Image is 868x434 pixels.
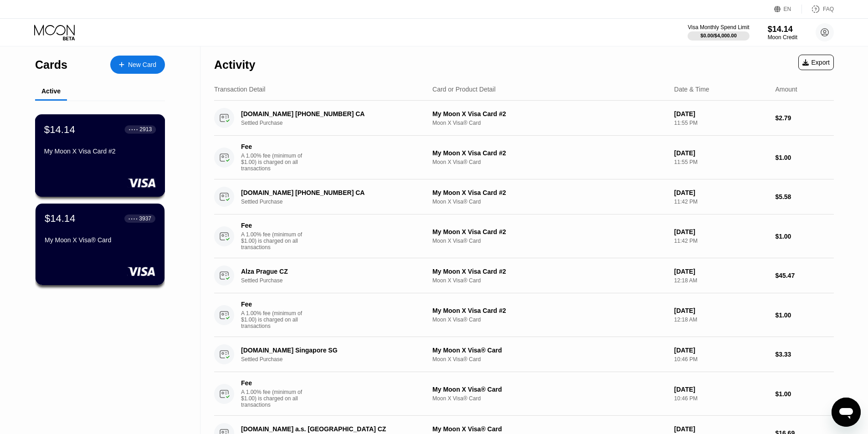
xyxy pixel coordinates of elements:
[241,231,309,250] div: A 1.00% fee (minimum of $1.00) is charged on all transactions
[432,386,667,393] div: My Moon X Visa® Card
[241,110,418,117] div: [DOMAIN_NAME] [PHONE_NUMBER] CA
[139,126,152,133] div: 2913
[768,25,797,34] div: $14.14
[432,228,667,235] div: My Moon X Visa Card #2
[44,123,75,135] div: $14.14
[214,293,834,337] div: FeeA 1.00% fee (minimum of $1.00) is charged on all transactionsMy Moon X Visa Card #2Moon X Visa...
[129,128,138,131] div: ● ● ● ●
[775,193,834,200] div: $5.58
[36,204,164,285] div: $14.14● ● ● ●3937My Moon X Visa® Card
[674,189,768,196] div: [DATE]
[241,222,305,229] div: Fee
[832,398,861,427] iframe: Button to launch messaging window
[798,55,834,70] div: Export
[432,120,667,126] div: Moon X Visa® Card
[674,317,768,323] div: 12:18 AM
[768,25,797,41] div: $14.14Moon Credit
[432,159,667,165] div: Moon X Visa® Card
[432,395,667,402] div: Moon X Visa® Card
[688,24,749,41] div: Visa Monthly Spend Limit$0.00/$4,000.00
[241,120,431,126] div: Settled Purchase
[432,347,667,354] div: My Moon X Visa® Card
[674,110,768,117] div: [DATE]
[45,236,155,244] div: My Moon X Visa® Card
[241,153,309,172] div: A 1.00% fee (minimum of $1.00) is charged on all transactions
[688,24,749,31] div: Visa Monthly Spend Limit
[44,148,156,155] div: My Moon X Visa Card #2
[674,228,768,235] div: [DATE]
[214,136,834,179] div: FeeA 1.00% fee (minimum of $1.00) is charged on all transactionsMy Moon X Visa Card #2Moon X Visa...
[775,114,834,122] div: $2.79
[214,58,255,71] div: Activity
[214,86,265,93] div: Transaction Detail
[214,372,834,416] div: FeeA 1.00% fee (minimum of $1.00) is charged on all transactionsMy Moon X Visa® CardMoon X Visa® ...
[241,310,309,329] div: A 1.00% fee (minimum of $1.00) is charged on all transactions
[214,179,834,214] div: [DOMAIN_NAME] [PHONE_NUMBER] CASettled PurchaseMy Moon X Visa Card #2Moon X Visa® Card[DATE]11:42...
[674,86,709,93] div: Date & Time
[775,311,834,319] div: $1.00
[41,87,61,95] div: Active
[432,110,667,117] div: My Moon X Visa Card #2
[214,101,834,136] div: [DOMAIN_NAME] [PHONE_NUMBER] CASettled PurchaseMy Moon X Visa Card #2Moon X Visa® Card[DATE]11:55...
[432,317,667,323] div: Moon X Visa® Card
[241,268,418,275] div: Alza Prague CZ
[775,86,797,93] div: Amount
[674,356,768,363] div: 10:46 PM
[432,268,667,275] div: My Moon X Visa Card #2
[241,277,431,284] div: Settled Purchase
[774,5,802,14] div: EN
[432,189,667,196] div: My Moon X Visa Card #2
[674,425,768,433] div: [DATE]
[775,272,834,279] div: $45.47
[775,351,834,358] div: $3.33
[432,86,496,93] div: Card or Product Detail
[241,199,431,205] div: Settled Purchase
[35,58,67,71] div: Cards
[128,217,138,220] div: ● ● ● ●
[110,56,165,74] div: New Card
[432,425,667,433] div: My Moon X Visa® Card
[241,189,418,196] div: [DOMAIN_NAME] [PHONE_NUMBER] CA
[241,347,418,354] div: [DOMAIN_NAME] Singapore SG
[432,356,667,363] div: Moon X Visa® Card
[241,143,305,150] div: Fee
[45,213,75,225] div: $14.14
[775,154,834,161] div: $1.00
[432,199,667,205] div: Moon X Visa® Card
[241,356,431,363] div: Settled Purchase
[674,277,768,284] div: 12:18 AM
[214,258,834,293] div: Alza Prague CZSettled PurchaseMy Moon X Visa Card #2Moon X Visa® Card[DATE]12:18 AM$45.47
[241,389,309,408] div: A 1.00% fee (minimum of $1.00) is charged on all transactions
[241,379,305,387] div: Fee
[139,215,151,222] div: 3937
[128,61,156,69] div: New Card
[674,238,768,244] div: 11:42 PM
[674,159,768,165] div: 11:55 PM
[432,238,667,244] div: Moon X Visa® Card
[241,301,305,308] div: Fee
[36,115,164,196] div: $14.14● ● ● ●2913My Moon X Visa Card #2
[768,34,797,41] div: Moon Credit
[674,347,768,354] div: [DATE]
[674,199,768,205] div: 11:42 PM
[802,59,830,66] div: Export
[214,214,834,258] div: FeeA 1.00% fee (minimum of $1.00) is charged on all transactionsMy Moon X Visa Card #2Moon X Visa...
[802,5,834,14] div: FAQ
[432,307,667,314] div: My Moon X Visa Card #2
[784,6,791,12] div: EN
[775,390,834,398] div: $1.00
[674,120,768,126] div: 11:55 PM
[214,337,834,372] div: [DOMAIN_NAME] Singapore SGSettled PurchaseMy Moon X Visa® CardMoon X Visa® Card[DATE]10:46 PM$3.33
[674,307,768,314] div: [DATE]
[823,6,834,12] div: FAQ
[700,33,737,38] div: $0.00 / $4,000.00
[241,425,418,433] div: [DOMAIN_NAME] a.s. [GEOGRAPHIC_DATA] CZ
[432,149,667,157] div: My Moon X Visa Card #2
[674,149,768,157] div: [DATE]
[674,395,768,402] div: 10:46 PM
[775,233,834,240] div: $1.00
[432,277,667,284] div: Moon X Visa® Card
[674,268,768,275] div: [DATE]
[674,386,768,393] div: [DATE]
